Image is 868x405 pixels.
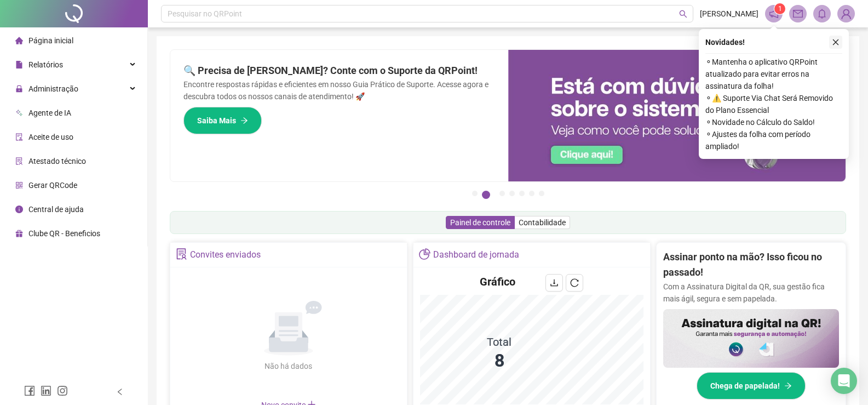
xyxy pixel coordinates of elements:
[705,128,842,152] span: ⚬ Ajustes da folha com período ampliado!
[57,385,68,396] span: instagram
[778,5,782,13] span: 1
[183,63,495,78] h2: 🔍 Precisa de [PERSON_NAME]? Conte com o Suporte da QRPoint!
[679,10,687,18] span: search
[28,229,100,238] span: Clube QR - Beneficios
[480,274,515,289] h4: Gráfico
[176,248,187,260] span: solution
[539,191,544,196] button: 7
[28,60,63,69] span: Relatórios
[197,115,236,127] span: Saiba Mais
[450,218,510,227] span: Painel de controle
[28,205,84,214] span: Central de ajuda
[28,157,86,166] span: Atestado técnico
[831,368,857,394] div: Open Intercom Messenger
[663,249,839,281] h2: Assinar ponto na mão? Isso ficou no passado!
[529,191,534,196] button: 6
[28,133,73,141] span: Aceite de uso
[705,36,745,48] span: Novidades !
[774,3,785,14] sup: 1
[700,8,758,20] span: [PERSON_NAME]
[190,246,261,264] div: Convites enviados
[519,191,525,196] button: 5
[15,37,23,44] span: home
[15,85,23,93] span: lock
[240,117,248,124] span: arrow-right
[550,278,559,287] span: download
[28,36,73,45] span: Página inicial
[15,133,23,141] span: audit
[697,372,806,400] button: Chega de papelada!
[15,61,23,69] span: file
[508,50,846,181] img: banner%2F0cf4e1f0-cb71-40ef-aa93-44bd3d4ee559.png
[28,109,71,117] span: Agente de IA
[24,385,35,396] span: facebook
[499,191,505,196] button: 3
[509,191,515,196] button: 4
[15,157,23,165] span: solution
[28,84,78,93] span: Administração
[472,191,478,196] button: 1
[433,246,519,264] div: Dashboard de jornada
[183,107,262,134] button: Saiba Mais
[705,116,842,128] span: ⚬ Novidade no Cálculo do Saldo!
[817,9,827,19] span: bell
[116,388,124,396] span: left
[482,191,490,199] button: 2
[15,181,23,189] span: qrcode
[15,206,23,213] span: info-circle
[832,38,840,46] span: close
[41,385,51,396] span: linkedin
[28,181,77,190] span: Gerar QRCode
[705,56,842,92] span: ⚬ Mantenha o aplicativo QRPoint atualizado para evitar erros na assinatura da folha!
[705,92,842,116] span: ⚬ ⚠️ Suporte Via Chat Será Removido do Plano Essencial
[793,9,803,19] span: mail
[663,309,839,368] img: banner%2F02c71560-61a6-44d4-94b9-c8ab97240462.png
[238,360,339,372] div: Não há dados
[838,5,854,22] img: 86033
[769,9,779,19] span: notification
[570,278,579,287] span: reload
[183,78,495,102] p: Encontre respostas rápidas e eficientes em nosso Guia Prático de Suporte. Acesse agora e descubra...
[419,248,430,260] span: pie-chart
[519,218,566,227] span: Contabilidade
[784,382,792,390] span: arrow-right
[15,230,23,237] span: gift
[663,281,839,305] p: Com a Assinatura Digital da QR, sua gestão fica mais ágil, segura e sem papelada.
[710,380,780,392] span: Chega de papelada!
